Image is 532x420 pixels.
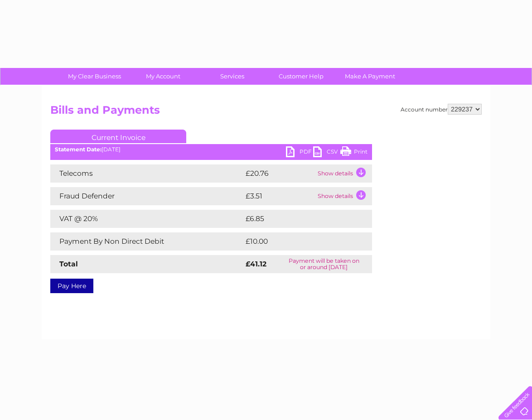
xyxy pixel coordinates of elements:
td: £20.76 [243,164,315,183]
h2: Bills and Payments [50,104,482,121]
td: VAT @ 20% [50,210,243,228]
a: Services [195,68,270,85]
td: Telecoms [50,164,243,183]
strong: Total [59,260,78,268]
td: Show details [315,187,372,205]
a: CSV [313,146,340,159]
td: Payment By Non Direct Debit [50,232,243,251]
div: [DATE] [50,146,372,153]
td: Payment will be taken on or around [DATE] [276,255,372,273]
td: Fraud Defender [50,187,243,205]
a: Pay Here [50,279,93,293]
a: My Account [126,68,201,85]
div: Account number [401,104,482,115]
a: My Clear Business [57,68,132,85]
td: £3.51 [243,187,315,205]
strong: £41.12 [246,260,266,268]
td: £6.85 [243,210,351,228]
a: Customer Help [264,68,339,85]
b: Statement Date: [55,146,102,153]
a: Print [340,146,368,159]
td: Show details [315,164,372,183]
a: Current Invoice [50,130,186,143]
a: PDF [286,146,313,159]
td: £10.00 [243,232,353,251]
a: Make A Payment [333,68,407,85]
